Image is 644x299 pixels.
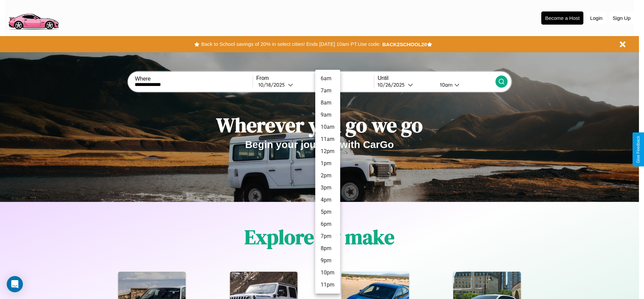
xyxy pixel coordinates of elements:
li: 9pm [315,255,340,267]
li: 2pm [315,170,340,182]
li: 8pm [315,242,340,255]
li: 9am [315,109,340,121]
li: 11pm [315,279,340,291]
li: 4pm [315,194,340,206]
li: 12pm [315,145,340,157]
li: 10pm [315,267,340,279]
li: 6pm [315,218,340,230]
li: 6am [315,72,340,85]
li: 1pm [315,157,340,170]
li: 5pm [315,206,340,218]
li: 10am [315,121,340,133]
li: 8am [315,97,340,109]
div: Give Feedback [636,136,641,163]
li: 7am [315,85,340,97]
li: 3pm [315,182,340,194]
div: Open Intercom Messenger [7,276,23,292]
li: 7pm [315,230,340,242]
li: 11am [315,133,340,145]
